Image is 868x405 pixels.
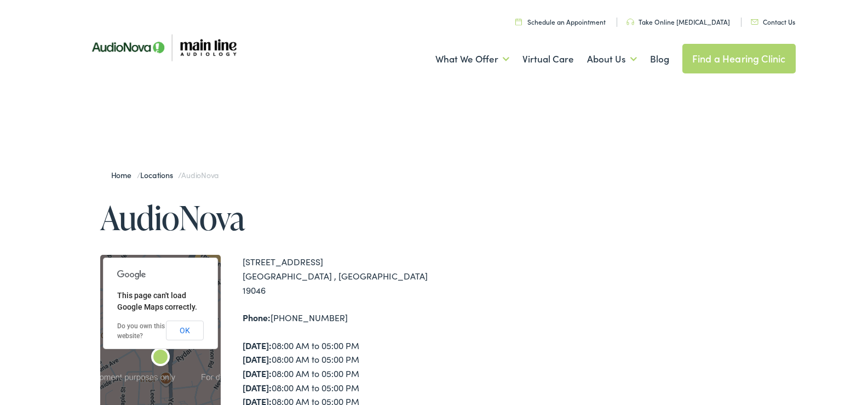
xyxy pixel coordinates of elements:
span: This page can't load Google Maps correctly. [117,291,197,311]
a: Locations [140,169,178,180]
strong: [DATE]: [243,353,272,365]
a: Virtual Care [522,39,574,79]
a: Contact Us [751,17,795,26]
span: / / [111,169,219,180]
strong: Phone: [243,311,271,323]
img: utility icon [751,19,758,25]
a: Blog [650,39,669,79]
div: [PHONE_NUMBER] [243,311,434,325]
a: Find a Hearing Clinic [682,44,796,73]
a: Schedule an Appointment [515,17,606,26]
a: Home [111,169,137,180]
a: What We Offer [435,39,509,79]
a: Take Online [MEDICAL_DATA] [626,17,730,26]
img: utility icon [515,18,522,25]
a: Do you own this website? [117,322,165,340]
strong: [DATE]: [243,367,272,379]
img: utility icon [626,19,634,25]
div: AudioNova [147,345,174,372]
h1: AudioNova [100,199,434,236]
strong: [DATE]: [243,339,272,351]
div: [STREET_ADDRESS] [GEOGRAPHIC_DATA] , [GEOGRAPHIC_DATA] 19046 [243,255,434,297]
a: About Us [587,39,637,79]
strong: [DATE]: [243,381,272,393]
button: OK [166,321,204,340]
span: AudioNova [181,169,219,180]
